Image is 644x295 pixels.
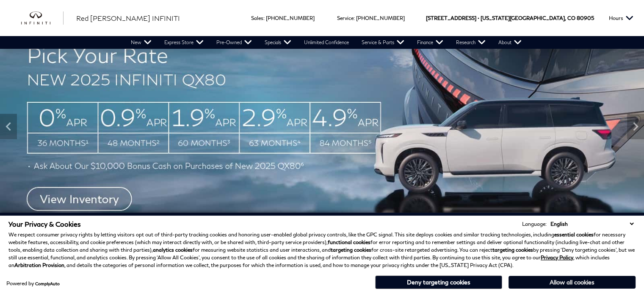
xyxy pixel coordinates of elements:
[158,36,210,49] a: Express Store
[14,262,64,268] strong: Arbitration Provision
[492,247,533,253] strong: targeting cookies
[21,11,64,25] a: infiniti
[627,114,644,139] div: Next
[450,36,492,49] a: Research
[124,36,528,49] nav: Main Navigation
[153,247,193,253] strong: analytics cookies
[337,15,354,21] span: Service
[124,36,158,49] a: New
[328,239,370,245] strong: functional cookies
[263,15,265,21] span: :
[8,220,81,228] span: Your Privacy & Cookies
[509,276,636,289] button: Allow all cookies
[492,36,528,49] a: About
[356,15,405,21] a: [PHONE_NUMBER]
[35,281,60,286] a: ComplyAuto
[76,14,180,22] span: Red [PERSON_NAME] INFINITI
[541,254,573,261] a: Privacy Policy
[8,231,636,269] p: We respect consumer privacy rights by letting visitors opt out of third-party tracking cookies an...
[76,13,180,23] a: Red [PERSON_NAME] INFINITI
[6,281,60,286] div: Powered by
[298,36,355,49] a: Unlimited Confidence
[331,247,371,253] strong: targeting cookies
[258,36,298,49] a: Specials
[251,15,263,21] span: Sales
[354,15,355,21] span: :
[522,222,547,227] div: Language:
[355,36,411,49] a: Service & Parts
[411,36,450,49] a: Finance
[548,220,636,228] select: Language Select
[375,275,502,289] button: Deny targeting cookies
[210,36,258,49] a: Pre-Owned
[21,11,64,25] img: INFINITI
[426,15,594,21] a: [STREET_ADDRESS] • [US_STATE][GEOGRAPHIC_DATA], CO 80905
[266,15,315,21] a: [PHONE_NUMBER]
[554,231,594,238] strong: essential cookies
